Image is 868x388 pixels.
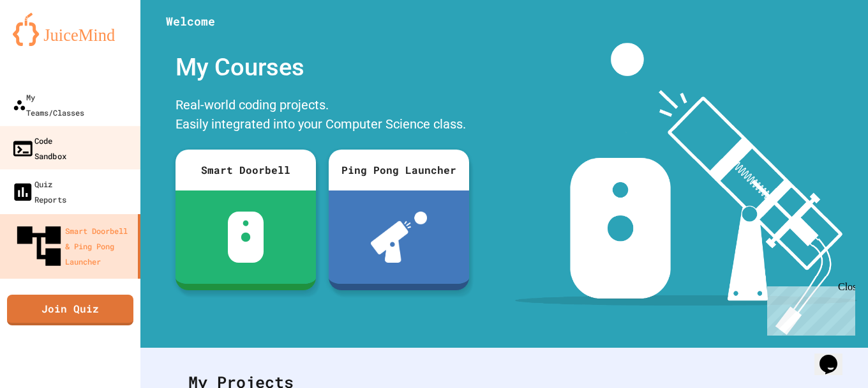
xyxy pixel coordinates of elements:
[515,43,857,335] img: banner-image-my-projects.png
[814,337,855,375] iframe: chat widget
[176,150,316,190] div: Smart Doorbell
[7,295,133,325] a: Join Quiz
[329,150,469,190] div: Ping Pong Launcher
[11,132,66,164] div: Code Sandbox
[371,212,428,263] img: ppl-with-ball.png
[5,5,88,81] div: Chat with us now!Close
[11,176,66,207] div: Quiz Reports
[13,13,128,46] img: logo-orange.svg
[13,220,133,272] div: Smart Doorbell & Ping Pong Launcher
[169,92,475,140] div: Real-world coding projects. Easily integrated into your Computer Science class.
[169,43,475,92] div: My Courses
[13,89,84,120] div: My Teams/Classes
[228,212,264,263] img: sdb-white.svg
[762,281,855,336] iframe: chat widget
